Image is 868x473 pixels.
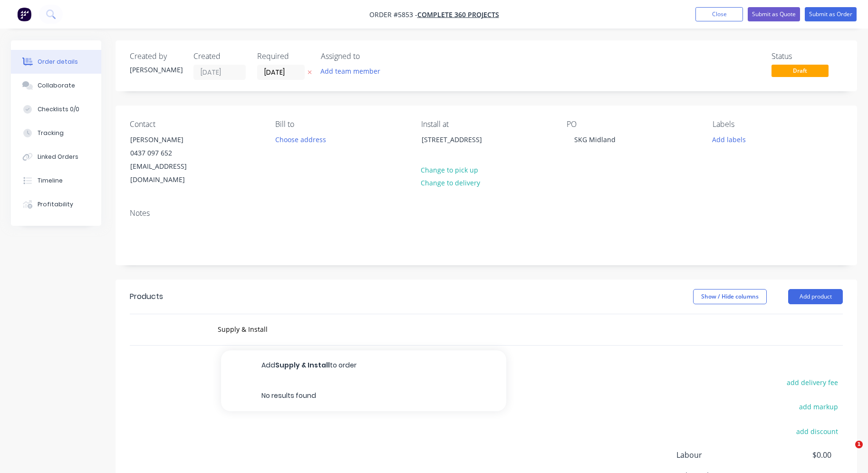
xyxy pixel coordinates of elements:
[693,289,767,304] button: Show / Hide columns
[416,163,483,176] button: Change to pick up
[676,449,761,461] span: Labour
[772,52,843,61] div: Status
[122,133,217,187] div: [PERSON_NAME]0437 097 652[EMAIL_ADDRESS][DOMAIN_NAME]
[369,10,417,19] span: Order #5853 -
[836,441,858,463] iframe: Intercom live chat
[257,52,309,61] div: Required
[761,449,831,461] span: $0.00
[193,52,246,61] div: Created
[567,133,623,146] div: SKG Midland
[781,376,843,389] button: add delivery fee
[788,289,843,304] button: Add product
[855,441,863,448] span: 1
[772,65,829,77] span: Draft
[17,7,31,21] img: Factory
[221,350,506,381] button: AddSupply & Installto order
[794,400,843,413] button: add markup
[713,120,843,129] div: Labels
[130,160,209,186] div: [EMAIL_ADDRESS][DOMAIN_NAME]
[38,105,79,114] div: Checklists 0/0
[130,209,843,218] div: Notes
[805,7,857,21] button: Submit as Order
[11,97,101,121] button: Checklists 0/0
[130,146,209,160] div: 0437 097 652
[417,10,499,19] a: Complete 360 Projects
[130,52,182,61] div: Created by
[421,120,551,129] div: Install at
[38,153,78,161] div: Linked Orders
[11,121,101,145] button: Tracking
[270,133,331,145] button: Choose address
[217,320,407,339] input: Start typing to add a product...
[695,7,743,21] button: Close
[414,133,509,163] div: [STREET_ADDRESS]
[321,65,386,77] button: Add team member
[130,65,182,75] div: [PERSON_NAME]
[707,133,751,145] button: Add labels
[11,169,101,193] button: Timeline
[422,133,501,146] div: [STREET_ADDRESS]
[416,176,485,189] button: Change to delivery
[11,145,101,169] button: Linked Orders
[38,200,73,209] div: Profitability
[748,7,800,21] button: Submit as Quote
[130,133,209,146] div: [PERSON_NAME]
[275,120,405,129] div: Bill to
[321,52,416,61] div: Assigned to
[567,120,697,129] div: PO
[38,129,64,137] div: Tracking
[38,58,78,66] div: Order details
[38,176,63,185] div: Timeline
[11,74,101,97] button: Collaborate
[11,193,101,216] button: Profitability
[38,81,75,90] div: Collaborate
[130,291,163,302] div: Products
[130,120,260,129] div: Contact
[791,425,843,437] button: add discount
[11,50,101,74] button: Order details
[316,65,386,77] button: Add team member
